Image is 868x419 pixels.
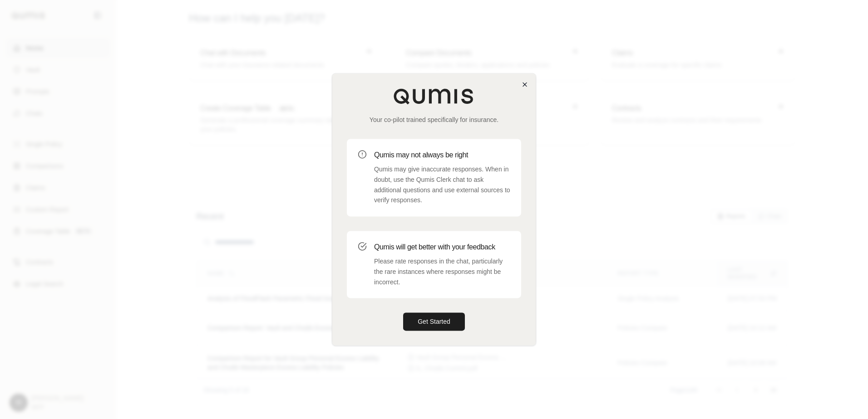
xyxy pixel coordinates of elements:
button: Get Started [403,313,465,331]
h3: Qumis may not always be right [374,150,510,161]
p: Please rate responses in the chat, particularly the rare instances where responses might be incor... [374,256,510,287]
p: Your co-pilot trained specifically for insurance. [347,115,521,124]
img: Qumis Logo [393,88,475,104]
h3: Qumis will get better with your feedback [374,242,510,253]
p: Qumis may give inaccurate responses. When in doubt, use the Qumis Clerk chat to ask additional qu... [374,164,510,205]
